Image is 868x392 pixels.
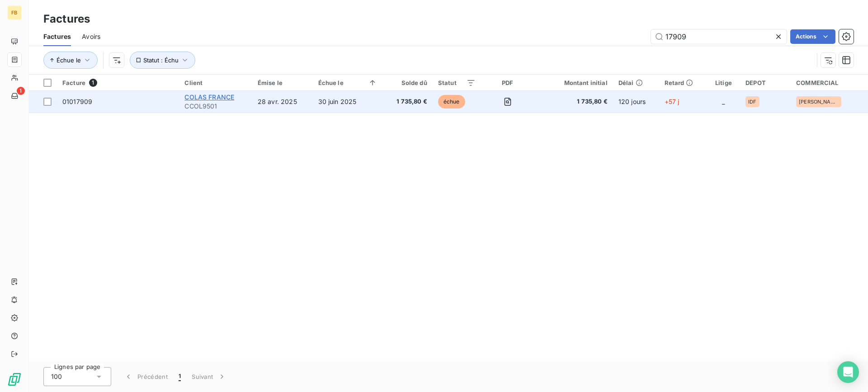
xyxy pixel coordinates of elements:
div: Open Intercom Messenger [837,361,859,383]
td: 30 juin 2025 [313,91,383,113]
img: Logo LeanPay [7,372,22,387]
div: Délai [618,79,654,86]
span: [PERSON_NAME] [799,99,839,104]
div: Solde dû [388,79,427,86]
button: Échue le [43,52,98,69]
button: Actions [790,29,835,44]
div: Émise le [258,79,307,86]
span: Factures [43,32,71,41]
span: IDF [748,99,756,104]
span: 01017909 [62,98,92,105]
span: 1 735,80 € [540,97,608,106]
span: Facture [62,79,85,86]
button: Statut : Échu [130,52,195,69]
button: 1 [173,367,186,386]
td: 28 avr. 2025 [252,91,313,113]
span: échue [438,95,465,109]
div: FB [7,5,22,20]
span: 1 735,80 € [388,97,427,106]
span: Statut : Échu [143,57,179,64]
span: _ [722,98,725,105]
td: 120 jours [613,91,659,113]
span: CCOL9501 [184,102,247,111]
div: Échue le [318,79,377,86]
span: 1 [17,87,25,95]
div: COMMERCIAL [796,79,863,86]
div: Client [184,79,247,86]
button: Suivant [186,367,232,386]
div: DEPOT [745,79,785,86]
div: Montant initial [540,79,608,86]
h3: Factures [43,11,90,27]
span: +57 j [665,98,679,105]
span: 1 [179,372,181,381]
span: Échue le [57,57,81,64]
div: Retard [665,79,702,86]
div: PDF [486,79,529,86]
div: Litige [712,79,735,86]
input: Rechercher [651,29,787,44]
button: Précédent [118,367,173,386]
span: COLAS FRANCE [184,93,234,101]
span: 1 [89,79,97,87]
div: Statut [438,79,476,86]
span: 100 [51,372,62,381]
a: 1 [7,89,21,103]
span: Avoirs [82,32,100,41]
